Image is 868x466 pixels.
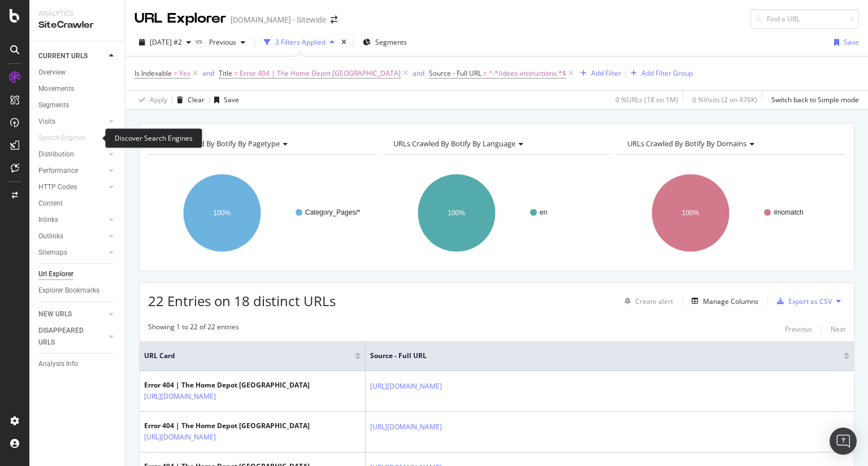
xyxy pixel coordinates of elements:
span: Yes [179,66,190,81]
a: Overview [38,67,117,79]
a: Outlinks [38,230,106,242]
span: = [173,68,177,78]
div: and [202,68,214,78]
span: URLs Crawled By Botify By pagetype [159,138,280,149]
button: Previous [205,33,250,51]
div: Add Filter [591,68,621,78]
a: HTTP Codes [38,181,106,193]
div: Error 404 | The Home Depot [GEOGRAPHIC_DATA] [144,380,310,390]
div: Previous [785,324,812,334]
div: Search Engines [38,132,85,144]
div: 3 Filters Applied [275,37,325,47]
div: Content [38,198,63,210]
div: Next [831,324,845,334]
button: Apply [134,91,167,109]
div: 0 % Visits ( 2 on 476K ) [692,95,757,104]
a: Sitemaps [38,247,106,259]
div: SiteCrawler [38,19,116,32]
div: NEW URLS [38,308,72,320]
div: Distribution [38,149,74,160]
h4: URLs Crawled By Botify By domains [625,134,835,153]
h4: URLs Crawled By Botify By language [391,134,601,153]
a: Content [38,198,117,210]
span: URLs Crawled By Botify By domains [627,138,747,149]
button: Export as CSV [772,292,832,310]
div: and [413,68,424,78]
div: Add Filter Group [641,68,693,78]
div: Analysis Info [38,358,78,370]
div: CURRENT URLS [38,50,88,62]
div: times [339,37,349,48]
div: Performance [38,165,78,177]
span: URL Card [144,351,352,361]
svg: A chart. [617,164,843,262]
div: 0 % URLs ( 18 on 1M ) [615,95,678,104]
a: CURRENT URLS [38,50,106,62]
svg: A chart. [383,164,609,262]
svg: A chart. [148,164,374,262]
a: Inlinks [38,214,106,226]
a: Segments [38,99,117,111]
button: Add Filter Group [626,67,693,80]
div: Segments [38,99,69,111]
button: and [202,68,214,79]
text: 100% [448,209,465,217]
div: Sitemaps [38,247,67,259]
a: DISAPPEARED URLS [38,325,106,349]
a: Distribution [38,149,106,160]
span: Is Indexable [134,68,172,78]
div: Apply [150,95,167,104]
div: Create alert [635,297,673,306]
button: Manage Columns [687,294,758,308]
div: Overview [38,67,66,79]
text: #nomatch [774,208,804,216]
span: URLs Crawled By Botify By language [393,138,515,149]
div: Showing 1 to 22 of 22 entries [148,322,239,336]
span: Title [219,68,232,78]
button: Create alert [620,292,673,310]
a: Performance [38,165,106,177]
div: DISAPPEARED URLS [38,325,96,349]
div: Explorer Bookmarks [38,285,99,297]
div: Clear [188,95,205,104]
button: Switch back to Simple mode [767,91,859,109]
a: NEW URLS [38,308,106,320]
a: [URL][DOMAIN_NAME] [370,381,442,392]
div: Export as CSV [788,297,832,306]
span: Error 404 | The Home Depot [GEOGRAPHIC_DATA] [240,66,401,81]
span: Source - Full URL [429,68,481,78]
div: HTTP Codes [38,181,77,193]
text: en [540,208,547,216]
a: Analysis Info [38,358,117,370]
span: Source - Full URL [370,351,827,361]
text: 100% [682,209,700,217]
div: Save [844,37,859,47]
span: Previous [205,37,236,47]
button: Next [831,322,845,336]
a: Search Engines [38,132,97,144]
div: Movements [38,83,74,95]
span: 22 Entries on 18 distinct URLs [148,291,336,310]
a: Url Explorer [38,268,117,280]
div: Error 404 | The Home Depot [GEOGRAPHIC_DATA] [144,421,310,431]
span: = [483,68,487,78]
div: Url Explorer [38,268,73,280]
button: 3 Filters Applied [259,33,339,51]
h4: URLs Crawled By Botify By pagetype [157,134,367,153]
button: Segments [358,33,411,51]
div: Manage Columns [703,297,758,306]
div: Inlinks [38,214,58,226]
button: Save [830,33,859,51]
button: and [413,68,424,79]
div: Analytics [38,9,116,19]
span: = [234,68,238,78]
button: Clear [172,91,205,109]
a: [URL][DOMAIN_NAME] [144,432,216,443]
div: arrow-right-arrow-left [331,16,337,24]
a: [URL][DOMAIN_NAME] [370,421,442,433]
button: Add Filter [576,67,621,80]
span: 2025 Aug. 21st #2 [150,37,182,47]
